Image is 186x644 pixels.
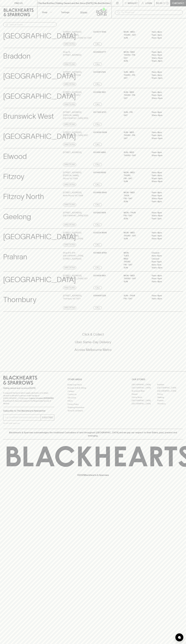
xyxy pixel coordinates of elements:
a: [GEOGRAPHIC_DATA] [132,402,157,405]
a: Privacy Policy [68,403,119,406]
p: 10am – 8pm [152,154,175,157]
a: Elwood [132,393,157,396]
a: Directions [63,203,76,206]
p: 11am – 8pm [152,71,175,74]
p: 9am – 6pm [152,254,175,257]
p: 0399697225 [93,294,106,297]
a: [GEOGRAPHIC_DATA] [132,399,157,402]
p: FRI - SAT [124,177,148,180]
p: SUN - WED [124,151,148,154]
p: SAT [124,114,148,117]
p: 03 6234 8696 [93,231,107,234]
p: 10am – 5pm [152,266,175,269]
p: 10am – 9pm [152,197,175,200]
a: Bottle Drop FAQ's [68,383,119,386]
input: Search stores [10,23,55,27]
a: Directions [63,306,76,309]
p: 11am – 8pm [152,200,175,203]
p: 9am – 7pm [152,263,175,266]
a: Careers [68,390,119,393]
p: THURS - FRI [124,134,148,137]
a: Call [93,63,102,66]
p: [STREET_ADDRESS] , Brunswick VIC 3057 [63,91,82,97]
p: FIND US [14,2,23,5]
a: Business & Bulk Gifting [68,386,119,390]
p: [STREET_ADDRESS] , North Fitzroy VIC 3068 [63,191,83,197]
p: OTHER AREAS [68,378,119,381]
a: Stores [74,6,93,18]
a: Call [93,286,102,289]
p: It is against the law to sell or supply alcohol to, or to obtain alcohol on behalf of a person un... [3,392,54,405]
p: [STREET_ADDRESS] , [63,151,82,154]
p: SAT [124,77,148,80]
p: 03 9191 4850 [93,151,106,154]
p: 11am – 8pm [152,274,175,277]
p: Fitzroy North [3,191,44,202]
p: Subscribe to The Blackhearts Newsletter [3,409,54,412]
a: Call [93,266,102,269]
p: WED [124,257,148,260]
p: THURS - FRI [124,74,148,77]
p: MON [124,251,148,254]
p: 11am – 8pm [152,30,175,34]
p: 11am – 9pm [152,134,175,137]
h5: Across Melbourne Metro [3,348,183,352]
p: Shop [42,11,47,14]
a: Gift Cards [68,396,119,399]
p: Checkout [172,2,184,5]
p: 10am – 9pm [152,77,175,80]
p: [STREET_ADDRESS] , [GEOGRAPHIC_DATA] 3057 [63,131,88,137]
button: Shop [37,6,56,18]
p: $0.00 [156,2,162,5]
a: Directions [63,183,76,186]
p: SUN [124,59,148,63]
p: 03 9050 0659 [93,131,107,134]
p: SUN [124,280,148,283]
a: Fitzroy [157,393,183,396]
p: SUN - FRI [124,111,148,114]
a: Braddon [157,383,183,386]
p: [GEOGRAPHIC_DATA] [3,30,76,41]
a: Call [93,123,102,126]
p: 10am – 8pm [152,180,175,183]
p: 03 9826 8768 [93,251,106,254]
p: 11am – 9pm [152,234,175,237]
p: 10am – 8pm [152,214,175,217]
p: 11am – 8pm [152,51,175,54]
button: SUBSCRIBE [41,415,54,420]
p: 9am – 6pm [152,260,175,263]
p: OUR STORES [132,378,183,381]
p: THURS - SAT [124,277,148,280]
a: [GEOGRAPHIC_DATA] [157,386,183,389]
p: 11am – 8pm [152,191,175,194]
a: Directions [63,83,76,86]
p: 03 7300 6721 [93,111,106,114]
a: Fitzroy North [132,396,157,399]
p: Closed – [152,257,175,260]
p: 11am – 8pm [152,91,175,94]
p: 02 6128 0777 [93,51,106,54]
p: SAT [124,137,148,140]
p: 11am – 8pm [152,131,175,134]
p: Sun - Thur [124,294,148,297]
p: THURS [124,260,148,263]
p: Wishlist [128,2,138,5]
p: 03 9415 8092 [93,171,106,174]
p: [GEOGRAPHIC_DATA] [3,71,76,82]
a: Brunswick West [132,389,157,393]
a: Call [93,223,102,226]
p: [STREET_ADDRESS][PERSON_NAME] , [GEOGRAPHIC_DATA] [63,231,93,240]
a: Directions [63,143,76,146]
p: SUBSCRIBE [42,416,53,419]
p: 11am – 8pm [152,280,175,283]
p: Thornbury [3,294,36,305]
a: [GEOGRAPHIC_DATA] [132,386,157,389]
a: Geelong [157,396,183,399]
h5: Uber Same-Day Delivery [3,340,183,344]
p: FRI - SAT [124,263,148,266]
strong: Liquor License #32064953 [29,397,54,399]
p: THURS [124,174,148,177]
a: Directions [63,223,76,226]
a: Directions [63,243,76,246]
p: 11am – 8pm [152,111,175,114]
